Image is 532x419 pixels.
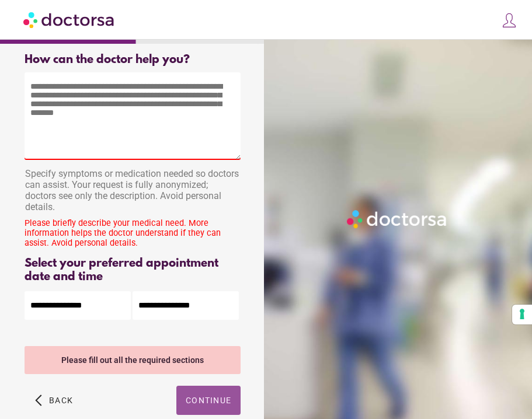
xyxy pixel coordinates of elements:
button: Continue [176,386,241,415]
div: Please fill out all the required sections [25,346,241,374]
img: Logo-Doctorsa-trans-White-partial-flat.png [344,207,450,231]
button: arrow_back_ios Back [30,386,78,415]
span: Continue [186,396,231,405]
div: Select your preferred appointment date and time [25,257,241,284]
button: Your consent preferences for tracking technologies [512,305,532,324]
div: Specify symptoms or medication needed so doctors can assist. Your request is fully anonymized; do... [25,162,241,221]
img: icons8-customer-100.png [501,12,517,29]
div: How can the doctor help you? [25,53,241,67]
span: Back [49,396,73,405]
img: Doctorsa.com [23,6,116,33]
div: Please briefly describe your medical need. More information helps the doctor understand if they c... [25,218,241,248]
